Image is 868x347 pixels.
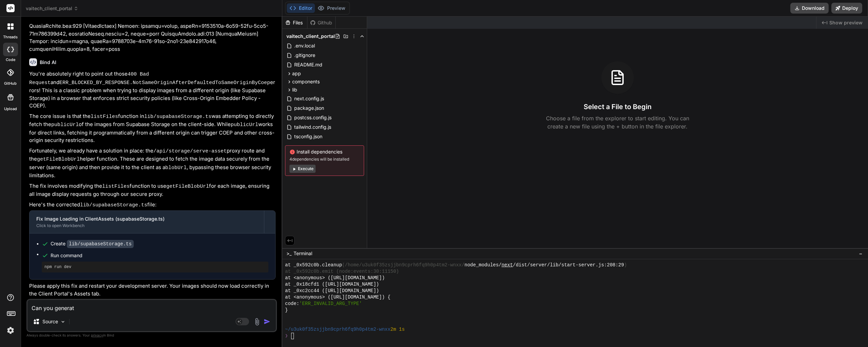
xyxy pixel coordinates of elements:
[307,19,335,26] div: Github
[42,318,58,325] p: Source
[26,5,78,12] span: vaitech_client_portal
[67,240,134,248] code: lib/supabaseStorage.ts
[542,114,694,130] p: Choose a file from the explorer to start editing. You can create a new file using the + button in...
[285,281,379,288] span: at _0x18cfd1 ([URL][DOMAIN_NAME])
[29,182,276,198] p: The fix involves modifying the function to use for each image, ensuring all image display request...
[285,301,299,307] span: code:
[36,216,257,222] div: Fix Image Loading in ClientAssets (supabaseStorage.ts)
[286,250,291,257] span: >_
[51,122,79,128] code: publicUrl
[44,264,266,270] pre: npm run dev
[29,72,152,86] code: 400 Bad Request
[859,250,863,257] span: −
[342,262,465,268] span: (/home/u3uk0f35zsjjbn9cprh6fq9h0p4tm2-wnxx/
[513,262,624,268] span: /dist/server/lib/start-server.js:208:29
[285,262,342,268] span: at _0x592c0b.cleanup
[289,165,316,173] button: Execute
[285,307,288,313] span: }
[282,19,307,26] div: Files
[5,325,16,336] img: settings
[60,319,66,325] img: Pick Models
[502,262,513,268] span: next
[231,122,258,128] code: publicUrl
[29,113,276,144] p: The core issue is that the function in was attempting to directly fetch the of the images from Su...
[299,301,362,307] span: 'ERR_INVALID_ARG_TYPE'
[829,19,863,26] span: Show preview
[30,211,264,233] button: Fix Image Loading in ClientAssets (supabaseStorage.ts)Click to open Workbench
[391,326,405,333] span: 2m 1s
[294,61,323,69] span: README.md
[253,318,261,326] img: attachment
[294,132,323,141] span: tsconfig.json
[857,248,864,259] button: −
[285,275,385,281] span: at <anonymous> ([URL][DOMAIN_NAME])
[292,86,297,93] span: lib
[294,250,312,257] span: Terminal
[4,81,17,86] label: GitHub
[36,223,257,228] div: Click to open Workbench
[29,201,276,209] p: Here's the corrected file:
[584,102,652,111] h3: Select a File to Begin
[315,3,348,13] button: Preview
[294,51,316,59] span: .gitignore
[27,300,276,312] textarea: Can you genera
[80,202,147,208] code: lib/supabaseStorage.ts
[29,147,276,180] p: Fortunately, we already have a solution in place: the proxy route and the helper function. These ...
[285,333,288,339] span: ❯
[285,326,391,333] span: ~/u3uk0f35zsjjbn9cprh6fq9h0p4tm2-wnxx
[285,288,379,294] span: at _0xc2cc44 ([URL][DOMAIN_NAME])
[51,240,134,247] div: Create
[37,157,80,162] code: getFileBlobUrl
[294,104,325,112] span: package.json
[29,282,276,298] p: Please apply this fix and restart your development server. Your images should now load correctly ...
[6,57,15,63] label: code
[40,59,56,66] h6: Bind AI
[29,70,276,110] p: You're absolutely right to point out those and errors! This is a classic problem when trying to d...
[153,148,227,154] code: /api/storage/serve-asset
[285,294,391,301] span: at <anonymous> ([URL][DOMAIN_NAME]) {
[91,114,118,120] code: listFiles
[165,165,187,171] code: blobUrl
[292,70,301,77] span: app
[285,268,399,275] span: at _0x592c0b.emit (node:events:30:11150)
[292,78,320,85] span: components
[166,184,209,189] code: getFileBlobUrl
[26,332,277,339] p: Always double-check its answers. Your in Bind
[4,106,17,112] label: Upload
[51,252,268,259] span: Run command
[831,3,862,14] button: Deploy
[102,184,130,189] code: listFiles
[144,114,211,120] code: lib/supabaseStorage.ts
[790,3,829,14] button: Download
[91,333,103,337] span: privacy
[286,33,335,40] span: vaitech_client_portal
[59,80,270,86] code: ERR_BLOCKED_BY_RESPONSE.NotSameOriginAfterDefaultedToSameOriginByCoep
[294,123,332,131] span: tailwind.config.js
[624,262,627,268] span: )
[294,42,316,50] span: .env.local
[289,148,360,155] span: Install dependencies
[294,95,325,103] span: next.config.js
[289,157,360,162] span: 4 dependencies will be installed
[287,3,315,13] button: Editor
[3,34,18,40] label: threads
[264,318,270,325] img: icon
[294,114,332,122] span: postcss.config.js
[465,262,502,268] span: node_modules/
